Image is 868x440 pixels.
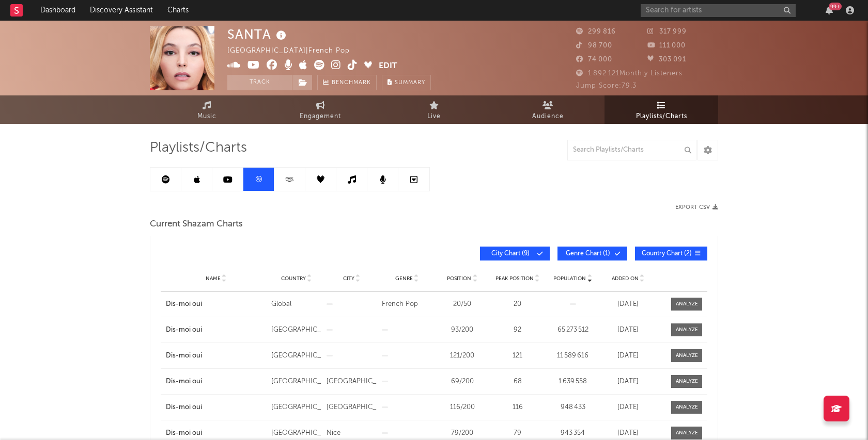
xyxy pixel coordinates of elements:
a: Dis-moi oui [166,428,266,438]
span: Music [197,110,216,123]
div: 69 / 200 [437,377,487,387]
a: Live [377,95,491,124]
div: [GEOGRAPHIC_DATA] [271,428,321,438]
span: Summary [395,80,425,86]
span: Population [553,275,586,282]
div: [DATE] [603,377,653,387]
div: French Pop [382,299,432,309]
span: 317 999 [647,28,687,35]
span: Playlists/Charts [150,142,247,154]
span: City [343,275,354,282]
span: Jump Score: 79.3 [576,83,637,89]
div: [GEOGRAPHIC_DATA] [271,377,321,387]
span: 303 091 [647,56,686,63]
div: [DATE] [603,351,653,361]
div: 65 273 512 [548,325,598,335]
span: Benchmark [332,77,371,89]
a: Dis-moi oui [166,377,266,387]
span: Audience [532,110,564,123]
a: Dis-moi oui [166,351,266,361]
span: Country Chart ( 2 ) [642,251,692,257]
div: 99 + [829,3,842,10]
div: 20 / 50 [437,299,487,309]
div: [GEOGRAPHIC_DATA] [271,325,321,335]
div: [GEOGRAPHIC_DATA] | French Pop [227,45,362,57]
span: 111 000 [647,42,686,49]
div: [DATE] [603,428,653,438]
a: Benchmark [317,75,377,90]
input: Search for artists [641,4,796,17]
span: 299 816 [576,28,616,35]
span: 74 000 [576,56,612,63]
a: Music [150,95,263,124]
div: 121 / 200 [437,351,487,361]
a: Engagement [263,95,377,124]
span: Position [447,275,471,282]
a: Dis-moi oui [166,402,266,413]
button: Export CSV [675,204,718,210]
div: 116 [492,402,542,413]
div: 948 433 [548,402,598,413]
button: City Chart(9) [480,247,550,260]
span: Playlists/Charts [636,110,687,123]
span: Genre Chart ( 1 ) [564,251,612,257]
div: 116 / 200 [437,402,487,413]
div: SANTA [227,26,289,43]
div: 121 [492,351,542,361]
span: Name [206,275,221,282]
button: 99+ [826,6,833,14]
div: 92 [492,325,542,335]
div: 79 / 200 [437,428,487,438]
a: Dis-moi oui [166,299,266,309]
button: Country Chart(2) [635,247,707,260]
span: Added On [612,275,639,282]
span: 98 700 [576,42,612,49]
div: 79 [492,428,542,438]
a: Playlists/Charts [605,95,718,124]
div: 93 / 200 [437,325,487,335]
div: Global [271,299,321,309]
span: Country [281,275,306,282]
button: Genre Chart(1) [557,247,627,260]
input: Search Playlists/Charts [567,140,696,160]
button: Edit [379,60,397,73]
button: Track [227,75,292,90]
div: [GEOGRAPHIC_DATA] [327,402,377,413]
div: 11 589 616 [548,351,598,361]
span: Genre [395,275,413,282]
div: [DATE] [603,325,653,335]
div: 943 354 [548,428,598,438]
div: 68 [492,377,542,387]
div: [GEOGRAPHIC_DATA] [271,402,321,413]
div: [DATE] [603,402,653,413]
div: Nice [327,428,377,438]
div: [DATE] [603,299,653,309]
span: Engagement [300,110,341,123]
div: 1 639 558 [548,377,598,387]
span: 1 892 121 Monthly Listeners [576,70,683,77]
span: Live [427,110,441,123]
div: [GEOGRAPHIC_DATA] [271,351,321,361]
button: Summary [382,75,431,90]
a: Audience [491,95,605,124]
a: Dis-moi oui [166,325,266,335]
div: [GEOGRAPHIC_DATA] [327,377,377,387]
span: City Chart ( 9 ) [487,251,534,257]
span: Current Shazam Charts [150,218,243,231]
span: Peak Position [495,275,534,282]
div: 20 [492,299,542,309]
